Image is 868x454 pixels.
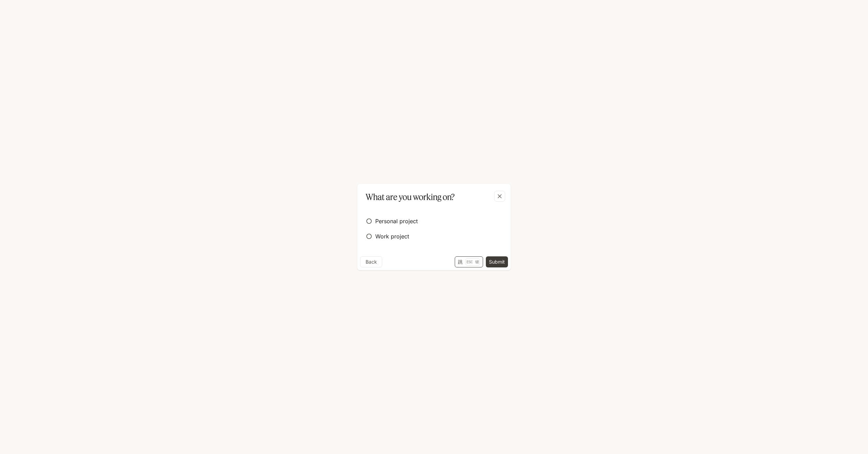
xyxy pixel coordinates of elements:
p: What are you working on? [366,191,455,203]
p: Esc 键 [465,258,480,266]
span: Personal project [375,217,418,225]
button: Back [360,256,382,267]
button: 跳Esc 键 [455,256,483,267]
button: Submit [486,256,508,267]
span: Work project [375,232,409,240]
font: 跳 [458,258,463,266]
